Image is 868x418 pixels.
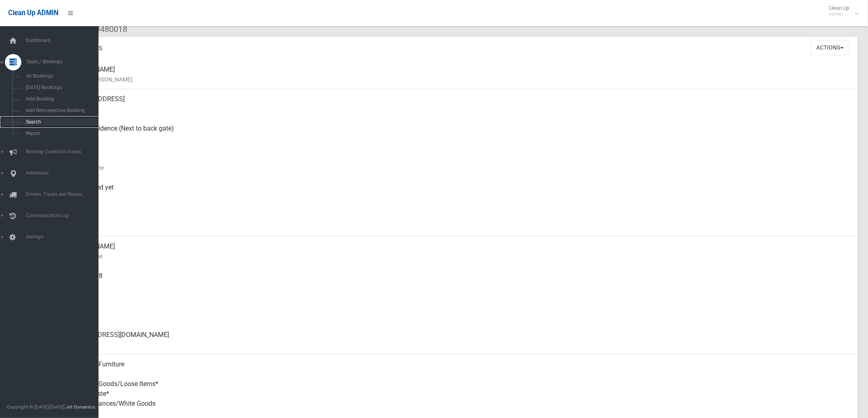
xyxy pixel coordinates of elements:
div: [EMAIL_ADDRESS][DOMAIN_NAME] [66,325,852,355]
span: Clean Up [825,5,858,17]
small: Collection Date [66,163,852,173]
button: Actions [811,40,850,55]
span: Tasks / Bookings [23,59,105,65]
span: Communication Log [23,213,105,219]
small: Mobile [66,281,852,291]
small: Pickup Point [66,133,852,143]
span: Dashboard [23,38,105,43]
span: Add Retrospective Booking [23,108,98,113]
a: [EMAIL_ADDRESS][DOMAIN_NAME]Email [36,325,858,355]
div: [DATE] [66,148,852,178]
div: Not collected yet [66,178,852,207]
div: [PERSON_NAME] [66,237,852,266]
small: Name of [PERSON_NAME] [66,75,852,84]
small: Landline [66,310,852,320]
div: [STREET_ADDRESS] [66,89,852,119]
span: All Bookings [23,73,98,79]
strong: Jet Dynamics [66,404,95,410]
small: Zone [66,222,852,232]
span: Report [23,131,98,136]
small: Email [66,340,852,350]
span: Search [23,119,98,125]
div: 0434244688 [66,266,852,296]
div: Side of Residence (Next to back gate) [66,119,852,148]
small: Collected At [66,192,852,202]
span: Addresses [23,170,105,176]
span: Booking Collection Issues [23,149,105,155]
span: Clean Up ADMIN [8,9,58,17]
li: #480018 [89,22,127,37]
span: Copyright © [DATE]-[DATE] [7,404,64,410]
span: Drivers, Trucks and Routes [23,192,105,197]
div: None given [66,296,852,325]
small: Address [66,104,852,114]
div: [PERSON_NAME] [66,60,852,89]
span: [DATE] Bookings [23,85,98,90]
span: Settings [23,234,105,240]
span: Add Booking [23,96,98,102]
small: Admin [829,11,850,17]
div: [DATE] [66,207,852,237]
small: Contact Name [66,251,852,261]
